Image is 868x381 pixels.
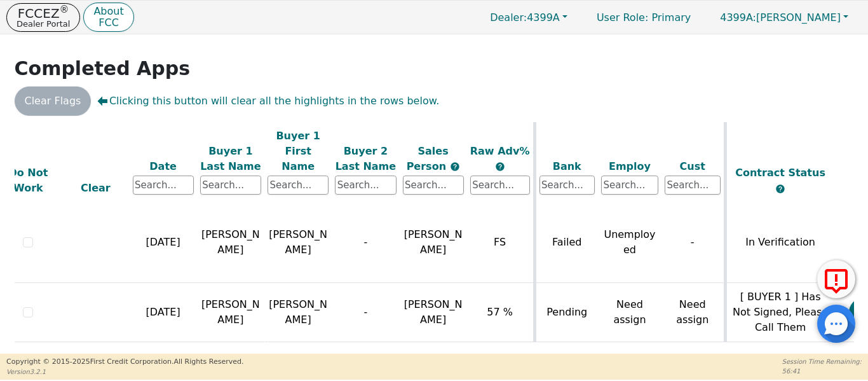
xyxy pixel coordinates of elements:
td: Pending [534,283,598,342]
span: All Rights Reserved. [173,357,243,366]
td: Failed [534,202,598,283]
td: [PERSON_NAME] [197,283,264,342]
td: [PERSON_NAME] [264,283,332,342]
input: Search... [539,176,595,195]
p: 56:41 [782,366,862,376]
span: Contract Status [735,167,825,179]
span: [PERSON_NAME] [404,298,463,326]
span: Raw Adv% [470,144,530,156]
p: About [93,6,123,17]
sup: ® [60,4,69,15]
input: Search... [335,176,396,195]
input: Search... [665,176,721,195]
div: Buyer 1 Last Name [200,143,261,174]
span: Sales Person [407,144,450,172]
input: Search... [403,176,464,195]
span: 4399A: [720,11,756,24]
span: [PERSON_NAME] [720,11,841,24]
p: Dealer Portal [17,20,70,28]
a: User Role: Primary [584,5,703,30]
td: - [332,283,399,342]
button: AboutFCC [83,3,133,32]
strong: Completed Apps [15,57,191,80]
td: - [661,202,725,283]
input: Search... [470,176,530,195]
input: Search... [601,176,658,195]
div: Date [133,158,194,174]
span: Dealer: [490,11,527,24]
span: Clicking this button will clear all the highlights in the rows below. [97,94,439,109]
div: Buyer 1 First Name [268,128,329,174]
span: FS [494,236,506,248]
span: 4399A [490,11,560,24]
div: Employ [601,158,658,174]
input: Search... [200,176,261,195]
p: Copyright © 2015- 2025 First Credit Corporation. [6,357,243,368]
span: User Role : [597,11,648,24]
span: [PERSON_NAME] [404,228,463,256]
td: [DATE] [130,283,197,342]
td: [ BUYER 1 ] Has Not Signed, Please Call Them [725,283,834,342]
td: [PERSON_NAME] [264,202,332,283]
span: 57 % [487,306,513,318]
p: FCC [93,18,123,28]
div: Bank [539,158,595,174]
p: Primary [584,5,703,30]
button: Report Error to FCC [817,260,855,298]
td: Unemployed [598,202,661,283]
button: Dealer:4399A [477,8,581,27]
p: FCCEZ [17,7,70,20]
td: [PERSON_NAME] [197,202,264,283]
div: Cust [665,158,721,174]
td: [DATE] [130,202,197,283]
td: - [332,202,399,283]
button: 4399A:[PERSON_NAME] [707,8,862,27]
div: Clear [65,181,126,196]
td: In Verification [725,202,834,283]
input: Search... [268,176,329,195]
button: FCCEZ®Dealer Portal [6,3,80,32]
p: Version 3.2.1 [6,367,243,377]
td: Need assign [598,283,661,342]
div: Buyer 2 Last Name [335,143,396,174]
td: Need assign [661,283,725,342]
p: Session Time Remaining: [782,357,862,366]
input: Search... [133,176,194,195]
